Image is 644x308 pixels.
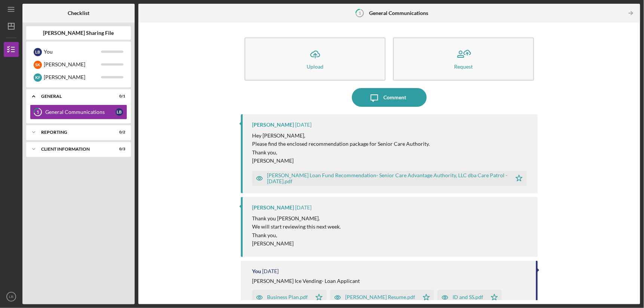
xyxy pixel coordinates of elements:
div: 0 / 1 [112,94,125,99]
div: 0 / 3 [112,147,125,151]
div: General [41,94,107,99]
div: L B [34,48,42,56]
div: General Communications [45,109,116,115]
button: Business Plan.pdf [252,290,326,305]
time: 2025-02-28 18:57 [295,205,312,211]
div: You [44,45,101,58]
b: General Communications [369,10,428,16]
p: Please find the enclosed recommendation package for Senior Care Authority. [252,140,430,148]
div: You [252,268,261,274]
div: [PERSON_NAME] [252,205,294,211]
div: [PERSON_NAME] [44,71,101,84]
p: [PERSON_NAME] [252,157,430,165]
p: [PERSON_NAME] [252,239,341,248]
a: 1General CommunicationsLB [30,105,127,120]
button: LB [4,289,19,304]
p: Thank you, [252,231,341,239]
div: [PERSON_NAME] [44,58,101,71]
div: Comment [384,88,407,107]
div: Upload [307,64,323,69]
div: Request [454,64,473,69]
div: [PERSON_NAME] Loan Fund Recommendation- Senior Care Advantage Authority, LLC dba Care Patrol - [D... [267,172,507,184]
button: Request [393,37,534,81]
b: Checklist [68,10,89,16]
tspan: 1 [37,110,39,115]
button: ID and SS.pdf [438,290,502,305]
div: 0 / 2 [112,130,125,135]
div: Business Plan.pdf [267,294,308,300]
div: S K [34,61,42,69]
tspan: 1 [359,10,361,15]
button: Upload [245,37,386,81]
div: Client Information [41,147,107,151]
p: Thank you [PERSON_NAME]. [252,214,341,223]
div: L B [116,108,123,116]
b: [PERSON_NAME] Sharing File [43,30,114,36]
button: [PERSON_NAME] Loan Fund Recommendation- Senior Care Advantage Authority, LLC dba Care Patrol - [D... [252,171,526,186]
div: K F [34,73,42,82]
p: Thank you, [252,148,430,157]
button: [PERSON_NAME] Resume.pdf [330,290,434,305]
time: 2025-09-08 15:48 [295,122,312,128]
button: Comment [352,88,427,107]
time: 2025-02-28 14:31 [262,268,279,274]
div: ID and SS.pdf [453,294,483,300]
text: LB [9,295,13,299]
div: [PERSON_NAME] [252,122,294,128]
div: [PERSON_NAME] Resume.pdf [345,294,415,300]
div: Reporting [41,130,107,135]
p: Hey [PERSON_NAME], [252,132,430,140]
div: [PERSON_NAME] Ice Vending- Loan Applicant [252,278,360,284]
p: We will start reviewing this next week. [252,223,341,231]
